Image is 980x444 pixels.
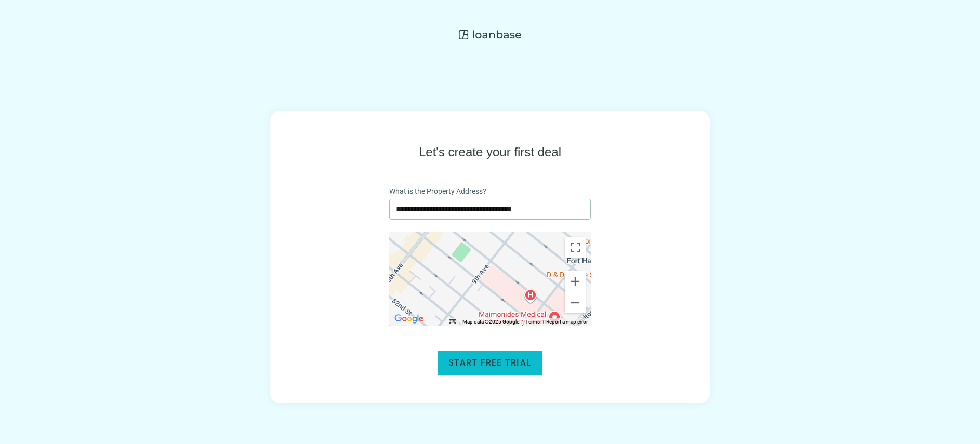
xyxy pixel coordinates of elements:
button: Zoom in [565,271,586,292]
h1: Let's create your first deal [419,144,561,160]
button: Keyboard shortcuts [449,318,456,326]
a: Open this area in Google Maps (opens a new window) [392,312,426,326]
span: Map data ©2025 Google [462,319,519,325]
a: Report a map error [546,319,588,325]
button: Zoom out [565,292,586,313]
img: Google [392,312,426,326]
a: Terms [525,319,540,325]
span: Start free trial [448,358,532,368]
button: Toggle fullscreen view [565,237,586,258]
button: Start free trial [438,351,542,375]
span: What is the Property Address? [389,185,486,197]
